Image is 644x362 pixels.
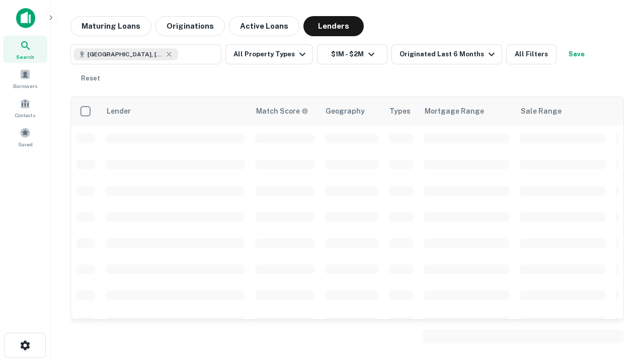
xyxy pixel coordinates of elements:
[319,97,383,125] th: Geography
[515,97,611,125] th: Sale Range
[326,105,365,117] div: Geography
[560,44,593,64] button: Save your search to get updates of matches that match your search criteria.
[225,44,313,64] button: All Property Types
[88,50,163,59] span: [GEOGRAPHIC_DATA], [GEOGRAPHIC_DATA], [GEOGRAPHIC_DATA]
[317,44,387,64] button: $1M - $2M
[399,48,498,60] div: Originated Last 6 Months
[16,8,35,28] img: capitalize-icon.png
[256,106,308,117] div: Capitalize uses an advanced AI algorithm to match your search with the best lender. The match sco...
[70,16,151,36] button: Maturing Loans
[3,65,47,92] a: Borrowers
[250,97,319,125] th: Capitalize uses an advanced AI algorithm to match your search with the best lender. The match sco...
[389,105,411,117] div: Types
[3,123,47,150] a: Saved
[3,36,47,63] a: Search
[3,94,47,121] a: Contacts
[391,44,502,64] button: Originated Last 6 Months
[18,140,33,148] span: Saved
[383,97,419,125] th: Types
[425,105,484,117] div: Mortgage Range
[16,53,34,61] span: Search
[594,282,644,330] iframe: Chat Widget
[107,105,131,117] div: Lender
[521,105,561,117] div: Sale Range
[303,16,364,36] button: Lenders
[101,97,250,125] th: Lender
[419,97,515,125] th: Mortgage Range
[155,16,225,36] button: Originations
[13,82,37,90] span: Borrowers
[229,16,299,36] button: Active Loans
[256,106,306,117] h6: Match Score
[74,68,107,88] button: Reset
[15,111,35,119] span: Contacts
[506,44,556,64] button: All Filters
